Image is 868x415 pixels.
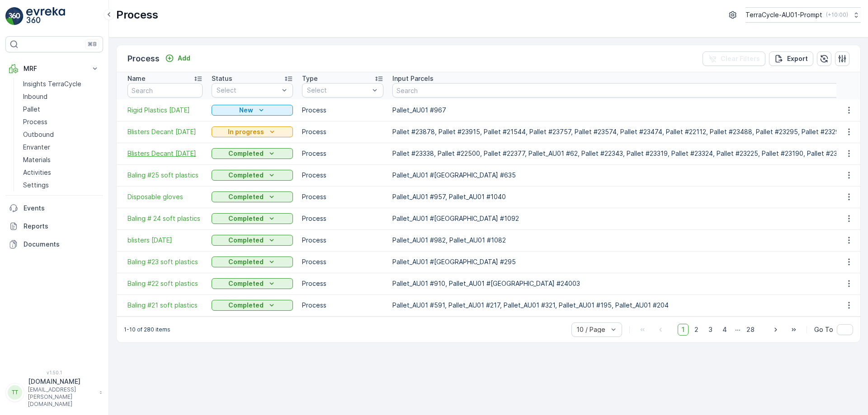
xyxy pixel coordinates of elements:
[307,86,369,95] p: Select
[212,300,293,311] button: Completed
[5,199,103,217] a: Events
[392,236,849,245] p: Pallet_AU01 #982, Pallet_AU01 #1082
[127,106,203,115] span: Rigid Plastics [DATE]
[212,278,293,289] button: Completed
[127,214,203,223] a: Baling # 24 soft plastics
[127,257,203,266] span: Baling #23 soft plastics
[23,117,47,126] p: Process
[19,78,103,90] a: Insights TerraCycle
[392,171,849,180] p: Pallet_AU01 #[GEOGRAPHIC_DATA] #635
[769,51,813,66] button: Export
[19,90,103,103] a: Inbound
[228,127,264,136] p: In progress
[392,279,849,288] p: Pallet_AU01 #910, Pallet_AU01 #[GEOGRAPHIC_DATA] #24003
[228,301,264,310] p: Completed
[26,7,65,25] img: logo_light-DOdMpM7g.png
[88,41,97,48] p: ⌘B
[5,7,24,25] img: logo
[212,256,293,267] button: Completed
[23,92,47,101] p: Inbound
[23,181,49,190] p: Settings
[392,301,849,310] p: Pallet_AU01 #591, Pallet_AU01 #217, Pallet_AU01 #321, Pallet_AU01 #195, Pallet_AU01 #204
[212,126,293,137] button: In progress
[678,324,689,336] span: 1
[127,236,203,245] a: blisters 11.9.25
[19,103,103,116] a: Pallet
[718,324,731,336] span: 4
[392,83,849,98] input: Search
[721,54,760,63] p: Clear Filters
[302,236,383,245] p: Process
[392,214,849,223] p: Pallet_AU01 #[GEOGRAPHIC_DATA] #1092
[127,171,203,180] a: Baling #25 soft plastics
[127,236,203,245] span: blisters [DATE]
[127,301,203,310] a: Baling #21 soft plastics
[127,106,203,115] a: Rigid Plastics 15.9.25
[24,64,85,73] p: MRF
[302,106,383,115] p: Process
[19,166,103,179] a: Activities
[302,127,383,136] p: Process
[392,74,434,83] p: Input Parcels
[116,8,158,22] p: Process
[212,105,293,116] button: New
[302,74,318,83] p: Type
[392,127,849,136] p: Pallet #23878, Pallet #23915, Pallet #21544, Pallet #23757, Pallet #23574, Pallet #23474, Pallet ...
[302,301,383,310] p: Process
[23,105,40,114] p: Pallet
[23,155,51,164] p: Materials
[228,171,264,180] p: Completed
[212,213,293,224] button: Completed
[302,149,383,158] p: Process
[24,204,99,213] p: Events
[8,385,22,400] div: TT
[703,51,765,66] button: Clear Filters
[814,325,833,334] span: Go To
[228,257,264,266] p: Completed
[23,143,50,152] p: Envanter
[212,235,293,246] button: Completed
[19,128,103,141] a: Outbound
[826,11,848,19] p: ( +10:00 )
[239,106,253,115] p: New
[742,324,759,336] span: 28
[392,106,849,115] p: Pallet_AU01 #967
[28,377,95,386] p: [DOMAIN_NAME]
[161,53,194,64] button: Add
[5,370,103,375] span: v 1.50.1
[5,377,103,408] button: TT[DOMAIN_NAME][EMAIL_ADDRESS][PERSON_NAME][DOMAIN_NAME]
[704,324,717,336] span: 3
[23,168,51,177] p: Activities
[127,83,203,98] input: Search
[212,74,232,83] p: Status
[178,54,190,63] p: Add
[24,222,99,231] p: Reports
[228,236,264,245] p: Completed
[228,149,264,158] p: Completed
[24,240,99,249] p: Documents
[19,179,103,191] a: Settings
[124,326,170,333] p: 1-10 of 280 items
[745,10,822,19] p: TerraCycle-AU01-Prompt
[228,279,264,288] p: Completed
[212,148,293,159] button: Completed
[787,54,808,63] p: Export
[19,116,103,128] a: Process
[127,149,203,158] span: Blisters Decant [DATE]
[23,79,81,89] p: Insights TerraCycle
[19,141,103,154] a: Envanter
[127,279,203,288] a: Baling #22 soft plastics
[302,214,383,223] p: Process
[127,127,203,136] span: Blisters Decant [DATE]
[127,192,203,201] a: Disposable gloves
[690,324,703,336] span: 2
[127,52,160,65] p: Process
[392,192,849,201] p: Pallet_AU01 #957, Pallet_AU01 #1040
[302,171,383,180] p: Process
[302,279,383,288] p: Process
[212,191,293,202] button: Completed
